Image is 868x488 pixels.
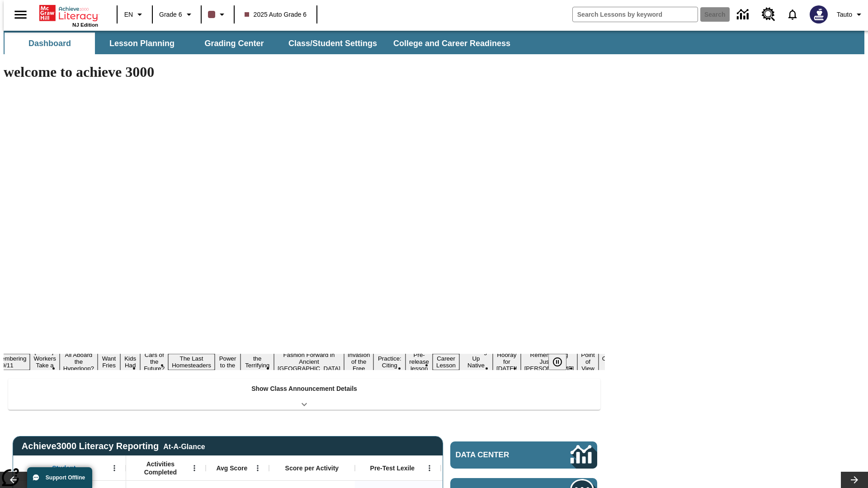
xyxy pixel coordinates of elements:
button: Pause [548,354,566,370]
button: Grading Center [189,33,279,54]
button: Support Offline [27,467,92,488]
button: Slide 16 Hooray for Constitution Day! [493,350,521,373]
span: Avg Score [216,464,247,472]
button: Slide 18 Point of View [577,350,598,373]
a: Data Center [450,441,597,469]
button: Slide 8 Solar Power to the People [215,347,241,377]
button: Slide 17 Remembering Justice O'Connor [521,350,578,373]
button: Class color is dark brown. Change class color [204,6,231,23]
button: Language: EN, Select a language [120,6,149,23]
button: Slide 13 Pre-release lesson [406,350,433,373]
button: Slide 15 Cooking Up Native Traditions [459,347,493,377]
span: Tauto [837,10,852,19]
span: Activities Completed [131,460,190,476]
button: Open Menu [251,461,264,475]
span: Support Offline [46,474,85,481]
button: Slide 2 Labor Day: Workers Take a Stand [30,347,59,377]
button: Slide 6 Cars of the Future? [140,350,168,373]
div: At-A-Glance [163,441,205,451]
a: Home [39,4,98,22]
button: Slide 10 Fashion Forward in Ancient Rome [274,350,344,373]
button: Class/Student Settings [281,33,384,54]
span: Grade 6 [159,10,182,19]
button: Slide 19 The Constitution's Balancing Act [599,347,642,377]
button: Lesson Planning [97,33,187,54]
button: Open Menu [423,461,436,475]
button: Slide 3 All Aboard the Hyperloop? [60,350,98,373]
span: Achieve3000 Literacy Reporting [22,441,205,451]
button: Slide 9 Attack of the Terrifying Tomatoes [241,347,274,377]
input: search field [573,7,698,22]
button: Slide 14 Career Lesson [433,354,459,370]
span: 2025 Auto Grade 6 [245,10,307,19]
div: Home [39,3,98,28]
p: Show Class Announcement Details [251,384,357,394]
div: Pause [548,354,576,370]
a: Resource Center, Will open in new tab [756,2,781,27]
button: Slide 11 The Invasion of the Free CD [344,343,374,380]
div: SubNavbar [4,33,519,54]
button: Open Menu [188,461,201,475]
button: Grade: Grade 6, Select a grade [156,6,198,23]
a: Data Center [731,2,756,27]
button: Open side menu [7,1,34,28]
button: Open Menu [108,461,121,475]
img: Avatar [810,5,828,23]
button: Slide 7 The Last Homesteaders [168,354,215,370]
h1: welcome to achieve 3000 [4,64,605,80]
span: NJ Edition [72,22,98,28]
button: Slide 5 Dirty Jobs Kids Had To Do [120,340,140,384]
span: Student [52,464,75,472]
button: Slide 4 Do You Want Fries With That? [98,340,120,384]
button: Slide 12 Mixed Practice: Citing Evidence [373,347,406,377]
a: Notifications [781,3,804,26]
button: College and Career Readiness [386,33,518,54]
div: Show Class Announcement Details [8,379,600,410]
button: Select a new avatar [804,3,833,26]
span: Pre-Test Lexile [370,464,415,472]
span: Data Center [456,450,540,460]
span: Score per Activity [285,464,339,472]
button: Dashboard [5,33,95,54]
button: Lesson carousel, Next [841,472,868,488]
div: SubNavbar [4,31,864,54]
span: EN [124,10,133,19]
button: Profile/Settings [833,6,868,23]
